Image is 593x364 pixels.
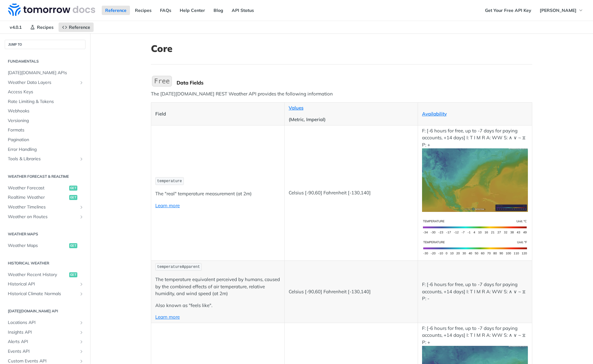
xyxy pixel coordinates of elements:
h2: Fundamentals [5,59,85,64]
a: Learn more [155,203,180,208]
p: F: [-6 hours for free, up to -7 days for paying accounts, +14 days] I: T I M R A: WW S: ∧ ∨ ~ ⧖ P: - [422,281,528,302]
button: Show subpages for Events API [79,349,84,354]
a: Recipes [27,23,57,32]
span: Access Keys [8,89,84,95]
span: [PERSON_NAME] [540,8,576,13]
button: Show subpages for Locations API [79,320,84,325]
button: Show subpages for Custom Events API [79,359,84,364]
span: Expand image [422,177,528,183]
a: Insights APIShow subpages for Insights API [5,328,85,337]
span: get [69,186,77,191]
span: Weather Data Layers [8,79,77,86]
p: Celsius [-90,60] Fahrenheit [-130,140] [289,189,414,197]
a: API Status [228,6,257,15]
a: Help Center [176,6,209,15]
a: Historical APIShow subpages for Historical API [5,279,85,289]
a: Tools & LibrariesShow subpages for Tools & Libraries [5,154,85,164]
a: Get Your Free API Key [482,6,535,15]
a: Reference [102,6,130,15]
a: Blog [210,6,227,15]
a: Historical Climate NormalsShow subpages for Historical Climate Normals [5,289,85,299]
span: get [69,272,77,277]
a: Values [289,105,303,111]
button: Show subpages for Insights API [79,330,84,335]
p: The "real" temperature measurement (at 2m) [155,190,280,197]
a: Access Keys [5,87,85,97]
p: The [DATE][DOMAIN_NAME] REST Weather API provides the following information [151,90,532,98]
span: get [69,195,77,200]
a: Weather Recent Historyget [5,270,85,279]
h2: Weather Maps [5,231,85,237]
a: Weather Mapsget [5,241,85,250]
span: Error Handling [8,146,84,153]
span: Weather on Routes [8,214,77,220]
a: Weather on RoutesShow subpages for Weather on Routes [5,212,85,222]
a: Error Handling [5,145,85,154]
span: Locations API [8,320,77,326]
span: Formats [8,127,84,133]
span: Historical API [8,281,77,287]
span: Reference [69,24,90,30]
span: Weather Forecast [8,185,68,191]
h2: Historical Weather [5,260,85,266]
p: The temperature equivalent perceived by humans, caused by the combined effects of air temperature... [155,276,280,297]
div: Data Fields [177,79,532,86]
span: Alerts API [8,339,77,345]
span: Realtime Weather [8,194,68,201]
span: Expand image [422,244,528,250]
h1: Core [151,43,532,54]
a: Formats [5,126,85,135]
a: Alerts APIShow subpages for Alerts API [5,337,85,346]
a: Recipes [131,6,155,15]
a: Learn more [155,314,180,320]
p: F: [-6 hours for free, up to -7 days for paying accounts, +14 days] I: T I M R A: WW S: ∧ ∨ ~ ⧖ P: + [422,127,528,212]
a: Events APIShow subpages for Events API [5,347,85,356]
a: Weather Data LayersShow subpages for Weather Data Layers [5,78,85,87]
p: (Metric, Imperial) [289,116,414,123]
a: FAQs [157,6,175,15]
button: Show subpages for Weather on Routes [79,214,84,219]
a: Realtime Weatherget [5,193,85,202]
p: Celsius [-90,60] Fahrenheit [-130,140] [289,288,414,295]
span: Weather Recent History [8,272,68,278]
button: Show subpages for Tools & Libraries [79,156,84,161]
a: Pagination [5,135,85,145]
span: Weather Maps [8,243,68,249]
button: Show subpages for Weather Data Layers [79,80,84,85]
span: Recipes [37,24,54,30]
a: Rate Limiting & Tokens [5,97,85,106]
a: Availability [422,111,447,117]
span: Expand image [422,223,528,229]
span: Rate Limiting & Tokens [8,99,84,105]
span: [DATE][DOMAIN_NAME] APIs [8,70,84,76]
p: Also known as "feels like". [155,302,280,309]
code: temperatureApparent [155,263,202,271]
span: Events API [8,348,77,355]
a: Locations APIShow subpages for Locations API [5,318,85,327]
a: Versioning [5,116,85,126]
a: Reference [59,23,94,32]
span: Webhooks [8,108,84,114]
a: Weather TimelinesShow subpages for Weather Timelines [5,203,85,212]
a: Webhooks [5,106,85,116]
code: temperature [155,177,184,185]
a: Weather Forecastget [5,183,85,193]
span: Weather Timelines [8,204,77,210]
span: Insights API [8,329,77,336]
img: Tomorrow.io Weather API Docs [8,3,95,16]
p: Field [155,110,280,118]
span: Historical Climate Normals [8,291,77,297]
span: get [69,243,77,248]
span: Versioning [8,118,84,124]
a: [DATE][DOMAIN_NAME] APIs [5,68,85,78]
button: Show subpages for Historical Climate Normals [79,291,84,296]
h2: Weather Forecast & realtime [5,174,85,179]
h2: [DATE][DOMAIN_NAME] API [5,308,85,314]
span: Tools & Libraries [8,156,77,162]
button: Show subpages for Alerts API [79,339,84,344]
button: [PERSON_NAME] [536,6,587,15]
span: Pagination [8,137,84,143]
button: Show subpages for Historical API [79,282,84,287]
button: Show subpages for Weather Timelines [79,205,84,210]
span: v4.0.1 [6,23,25,32]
